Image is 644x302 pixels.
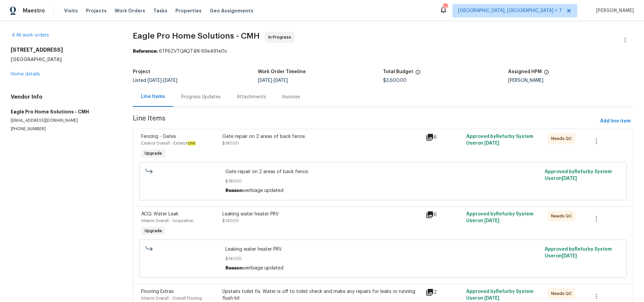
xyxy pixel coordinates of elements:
span: [DATE] [484,218,499,223]
span: Upgrade [142,228,165,234]
div: Line Items [141,93,165,100]
span: Interior Overall - Acquisition [141,219,194,223]
span: - [148,78,177,83]
span: Interior Overall - Overall Flooring [141,296,202,300]
button: Add line item [597,115,633,128]
span: [DATE] [484,296,499,301]
span: Upgrade [142,150,165,157]
span: The total cost of line items that have been proposed by Opendoor. This sum includes line items th... [415,69,421,78]
h5: Project [133,69,150,74]
span: Reason: [225,188,244,193]
span: [GEOGRAPHIC_DATA], [GEOGRAPHIC_DATA] + 7 [458,7,562,14]
span: Properties [175,7,202,14]
h5: Assigned HPM [508,69,542,74]
span: [DATE] [562,176,577,181]
span: Approved by Refurby System User on [466,134,533,146]
span: Leaking water heater PRV [225,246,541,253]
h5: Total Budget [383,69,413,74]
div: Progress Updates [181,94,221,100]
span: [DATE] [258,78,272,83]
span: Line Items [133,115,597,128]
span: Reason: [225,266,244,270]
div: 54 [443,4,447,11]
div: Gate repair on 2 areas of back fence. [222,133,422,140]
span: $180.00 [222,141,239,145]
p: [EMAIL_ADDRESS][DOMAIN_NAME] [11,118,117,123]
span: Fencing - Gates [141,134,176,139]
span: [DATE] [562,254,577,258]
span: Approved by Refurby System User on [545,169,612,181]
div: 6TP6ZVTQAQT4N-69e491e0c [133,48,633,55]
span: [PERSON_NAME] [593,7,634,14]
span: [DATE] [163,78,177,83]
div: 6 [426,133,462,141]
span: verbiage updated [244,188,283,193]
span: Tasks [153,8,167,13]
span: Needs QC [551,213,575,219]
a: All work orders [11,33,49,38]
span: [DATE] [484,141,499,146]
b: Reference: [133,49,158,54]
div: Leaking water heater PRV [222,211,422,217]
span: Approved by Refurby System User on [545,247,612,258]
span: - [258,78,288,83]
h5: Eagle Pro Home Solutions - CMH [11,108,117,115]
span: Projects [86,7,107,14]
span: ACQ: Water Leak [141,212,178,216]
div: [PERSON_NAME] [508,78,633,83]
span: $180.00 [225,178,541,185]
span: Flooring Extras [141,289,174,294]
span: Maestro [23,7,45,14]
em: Unit [187,141,196,146]
span: Exterior Overall - Exterior [141,141,196,145]
a: Home details [11,72,40,77]
div: Attachments [237,94,266,100]
span: [DATE] [148,78,162,83]
span: $3,600.00 [383,78,407,83]
span: Eagle Pro Home Solutions - CMH [133,32,260,40]
span: Work Orders [115,7,145,14]
span: Listed [133,78,177,83]
span: Approved by Refurby System User on [466,289,533,301]
span: In Progress [268,34,294,41]
span: $140.00 [225,255,541,262]
h5: [GEOGRAPHIC_DATA] [11,56,117,63]
span: $140.00 [222,219,239,223]
h5: Work Order Timeline [258,69,306,74]
div: Invoices [282,94,300,100]
div: Upstairs toilet fix. Water is off to toilet check and make any repairs for leaks or running flush... [222,288,422,302]
h4: Vendor Info [11,94,117,100]
div: 6 [426,211,462,219]
span: verbiage updated [244,266,283,270]
h2: [STREET_ADDRESS] [11,47,117,53]
span: Add line item [600,117,631,125]
span: Needs QC [551,135,575,142]
span: The hpm assigned to this work order. [544,69,549,78]
span: [DATE] [274,78,288,83]
div: 2 [426,288,462,296]
span: Needs QC [551,290,575,297]
span: Geo Assignments [210,7,253,14]
span: Visits [64,7,78,14]
span: Gate repair on 2 areas of back fence. [225,168,541,175]
p: [PHONE_NUMBER] [11,126,117,132]
span: Approved by Refurby System User on [466,212,533,223]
